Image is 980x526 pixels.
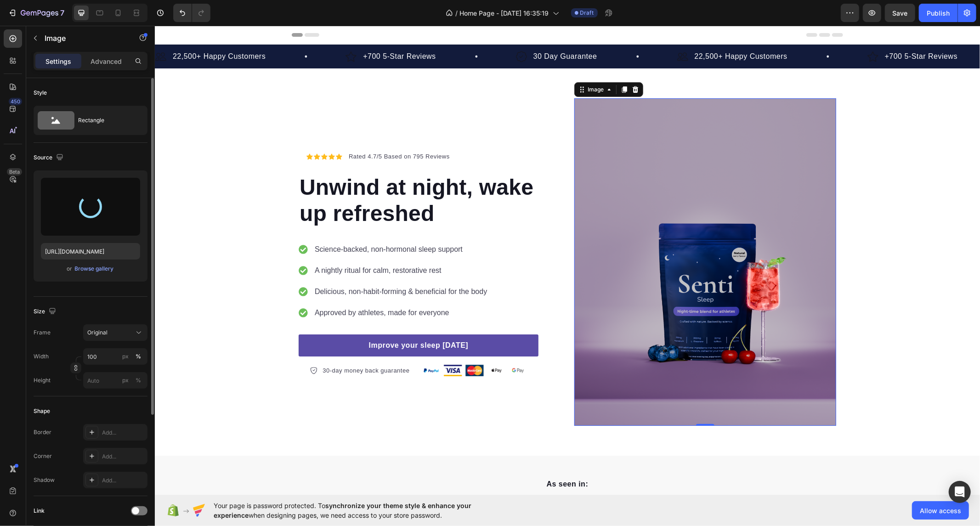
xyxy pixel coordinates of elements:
p: Science-backed, non-hormonal sleep support [160,218,332,229]
h2: Unwind at night, wake up refreshed [144,147,384,202]
div: Add... [102,452,145,461]
span: Original [87,328,108,337]
div: Open Intercom Messenger [949,481,971,503]
span: or [67,263,73,274]
span: / [456,8,458,18]
button: Save [885,4,915,22]
button: 7 [4,4,68,22]
span: synchronize your theme style & enhance your experience [214,502,471,519]
div: Style [34,89,47,97]
div: Browse gallery [75,265,114,273]
input: https://example.com/image.jpg [41,243,140,260]
p: Advanced [91,57,122,66]
div: Corner [34,452,52,460]
div: Undo/Redo [173,4,210,22]
button: px [133,375,144,386]
span: Allow access [920,506,961,515]
input: px% [83,372,147,389]
div: px [122,352,129,361]
button: Original [83,324,147,341]
p: Delicious, non-habit-forming & beneficial for the body [160,260,332,271]
p: Improve your sleep [DATE] [214,314,314,325]
button: % [120,375,131,386]
label: Width [34,352,49,361]
p: 30-day money back guarantee [168,340,255,350]
div: Publish [927,8,950,18]
p: Approved by athletes, made for everyone [160,282,332,293]
img: gempages_585168863222563675-d1d7d8dc-6496-4134-a64f-65700a184035.png [419,73,681,400]
span: Your page is password protected. To when designing pages, we need access to your store password. [214,501,507,520]
button: <p>Improve your sleep today</p> [144,309,384,331]
input: px% [83,348,147,365]
div: Shape [34,407,50,415]
div: Beta [7,168,22,175]
p: 7 [60,7,64,18]
div: Source [34,152,65,164]
div: Size [34,305,58,318]
button: % [120,351,131,362]
div: px [122,376,129,385]
button: Browse gallery [74,264,114,273]
div: Image [431,60,451,68]
p: A nightly ritual for calm, restorative rest [160,239,332,250]
div: Rectangle [78,110,134,131]
div: % [136,376,141,385]
div: 450 [9,98,22,105]
p: Rated 4.7/5 Based on 795 Reviews [194,126,295,136]
div: Link [34,507,45,515]
button: Allow access [912,501,969,520]
div: Add... [102,476,145,485]
p: Image [45,33,123,44]
span: Save [893,9,908,17]
p: As seen in: [145,453,680,464]
label: Height [34,376,51,385]
button: Publish [919,4,957,22]
div: Shadow [34,476,55,484]
img: 495611768014373769-47762bdc-c92b-46d1-973d-50401e2847fe.png [267,339,372,350]
label: Frame [34,328,51,337]
div: Add... [102,429,145,437]
p: Settings [45,57,71,66]
iframe: To enrich screen reader interactions, please activate Accessibility in Grammarly extension settings [155,26,980,495]
div: % [136,352,141,361]
button: px [133,351,144,362]
span: Home Page - [DATE] 16:35:19 [460,8,549,18]
span: Draft [580,9,594,17]
div: Border [34,428,51,436]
